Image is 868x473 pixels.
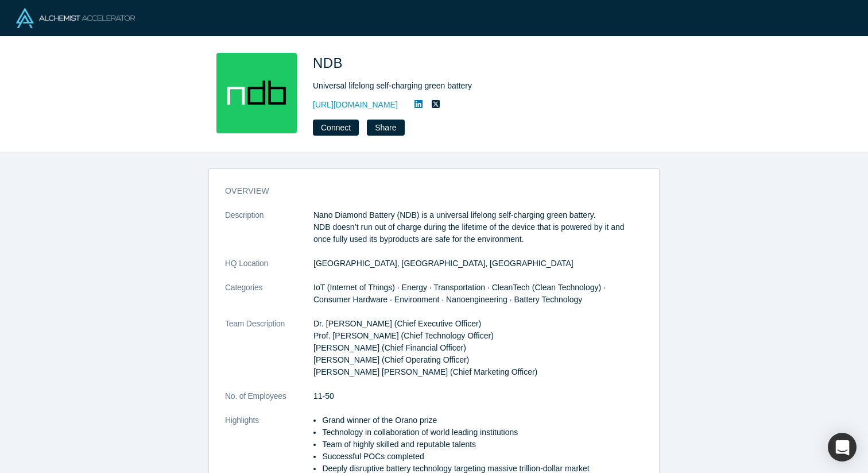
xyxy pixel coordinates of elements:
[313,257,643,270] dd: [GEOGRAPHIC_DATA], [GEOGRAPHIC_DATA], [GEOGRAPHIC_DATA]
[225,257,313,282] dt: HQ Location
[313,80,634,92] div: Universal lifelong self-charging green battery
[225,390,313,414] dt: No. of Employees
[225,282,313,318] dt: Categories
[313,318,643,378] p: Dr. [PERSON_NAME] (Chief Executive Officer) Prof. [PERSON_NAME] (Chief Technology Officer) [PERSO...
[313,120,359,136] button: Connect
[322,451,643,463] li: Successful POCs completed
[16,8,135,28] img: Alchemist Logo
[225,209,313,257] dt: Description
[313,209,643,245] p: Nano Diamond Battery (NDB) is a universal lifelong self-charging green battery. NDB doesn’t run o...
[225,185,627,197] h3: overview
[322,414,643,426] li: Grand winner of the Orano prize
[322,439,643,451] li: Team of highly skilled and reputable talents
[322,426,643,439] li: Technology in collaboration of world leading institutions
[313,99,398,111] a: [URL][DOMAIN_NAME]
[225,318,313,390] dt: Team Description
[313,55,347,71] span: NDB
[313,283,606,304] span: IoT (Internet of Things) · Energy · Transportation · CleanTech (Clean Technology) · Consumer Hard...
[216,53,297,133] img: NDB's Logo
[313,390,643,402] dd: 11-50
[367,120,404,136] button: Share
